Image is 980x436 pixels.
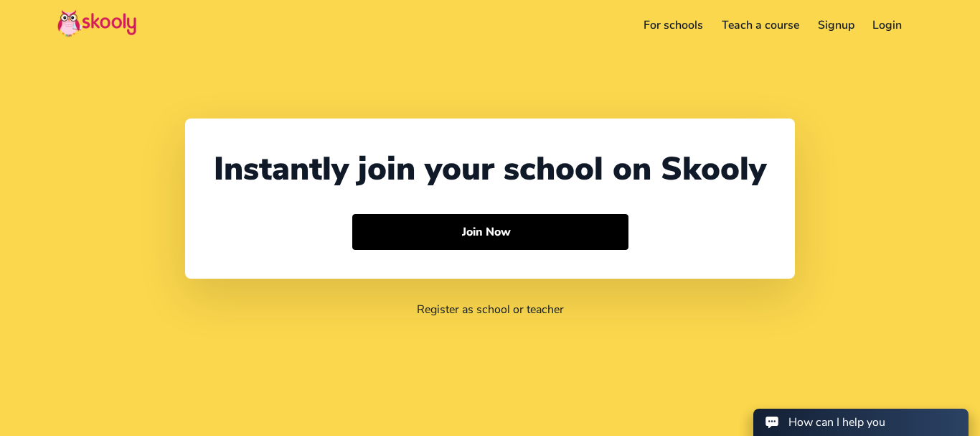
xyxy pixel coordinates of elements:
a: For schools [635,14,713,37]
div: Instantly join your school on Skooly [214,147,766,191]
a: Register as school or teacher [417,302,564,317]
button: Join Now [352,214,628,250]
img: Skooly [57,9,136,37]
a: Signup [809,14,864,37]
a: Teach a course [712,14,809,37]
a: Login [863,14,911,37]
